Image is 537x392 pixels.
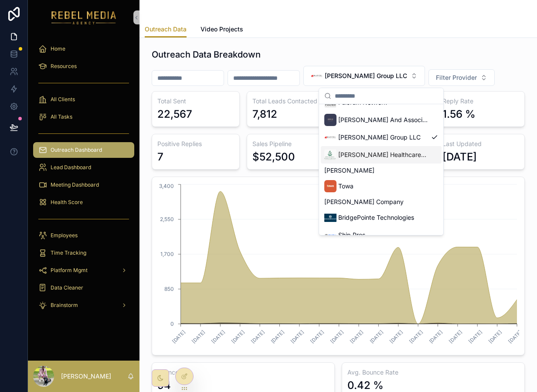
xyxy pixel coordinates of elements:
[338,231,365,239] span: Ship Pros
[51,199,83,206] span: Health Score
[160,216,174,222] tspan: 2,550
[33,280,134,296] a: Data Cleaner
[170,320,174,327] tspan: 0
[157,150,163,164] div: 7
[201,21,243,39] a: Video Projects
[33,177,134,193] a: Meeting Dashboard
[252,97,329,106] h3: Total Leads Contacted
[157,97,234,106] h3: Total Sent
[230,329,246,344] text: [DATE]
[309,329,325,344] text: [DATE]
[252,150,295,164] div: $52,500
[33,142,134,158] a: Outreach Dashboard
[33,262,134,278] a: Platform Mgmt
[33,228,134,243] a: Employees
[33,92,134,107] a: All Clients
[51,232,78,239] span: Employees
[51,63,77,70] span: Resources
[338,213,414,222] span: BridgePointe Technologies
[388,329,404,344] text: [DATE]
[33,160,134,175] a: Lead Dashboard
[338,182,353,191] span: Towa
[442,150,477,164] div: [DATE]
[28,35,139,324] div: scrollable content
[369,329,384,344] text: [DATE]
[211,329,226,344] text: [DATE]
[329,329,345,344] text: [DATE]
[159,183,174,189] tspan: 3,400
[468,329,483,344] text: [DATE]
[51,113,72,120] span: All Tasks
[145,21,187,38] a: Outreach Data
[33,194,134,210] a: Health Score
[51,267,88,274] span: Platform Mgmt
[325,72,407,80] span: [PERSON_NAME] Group LLC
[33,41,134,57] a: Home
[349,329,364,344] text: [DATE]
[270,329,285,344] text: [DATE]
[157,368,329,377] h3: Bounced
[51,147,102,153] span: Outreach Dashboard
[61,372,111,381] p: [PERSON_NAME]
[157,107,192,121] div: 22,567
[324,198,404,206] span: [PERSON_NAME] Company
[51,181,99,188] span: Meeting Dashboard
[51,249,86,256] span: Time Tracking
[436,73,477,82] span: Filter Provider
[51,164,91,171] span: Lead Dashboard
[160,251,174,257] tspan: 1,700
[51,10,116,24] img: App logo
[171,329,187,344] text: [DATE]
[145,25,187,34] span: Outreach Data
[201,25,243,34] span: Video Projects
[448,329,463,344] text: [DATE]
[51,96,75,103] span: All Clients
[33,58,134,74] a: Resources
[250,329,265,344] text: [DATE]
[152,48,261,61] h1: Outreach Data Breakdown
[51,302,78,309] span: Brainstorm
[303,66,425,86] button: Select Button
[487,329,503,344] text: [DATE]
[347,368,519,377] h3: Avg. Bounce Rate
[51,45,65,52] span: Home
[338,133,421,142] span: [PERSON_NAME] Group LLC
[442,97,519,106] h3: Reply Rate
[428,329,444,344] text: [DATE]
[428,69,495,86] button: Select Button
[33,109,134,125] a: All Tasks
[252,140,329,148] h3: Sales Pipeline
[324,166,374,175] span: [PERSON_NAME]
[51,284,83,291] span: Data Cleaner
[442,140,519,148] h3: Last Updated
[157,140,234,148] h3: Positive Replies
[319,104,443,235] div: Suggestions
[289,329,305,344] text: [DATE]
[408,329,424,344] text: [DATE]
[442,107,476,121] div: 1.56 %
[157,182,519,350] div: chart
[338,116,428,124] span: [PERSON_NAME] And Associates
[33,245,134,261] a: Time Tracking
[33,297,134,313] a: Brainstorm
[507,329,523,344] text: [DATE]
[252,107,277,121] div: 7,812
[190,329,206,344] text: [DATE]
[164,286,174,292] tspan: 850
[338,150,428,159] span: [PERSON_NAME] Healthcare Advisors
